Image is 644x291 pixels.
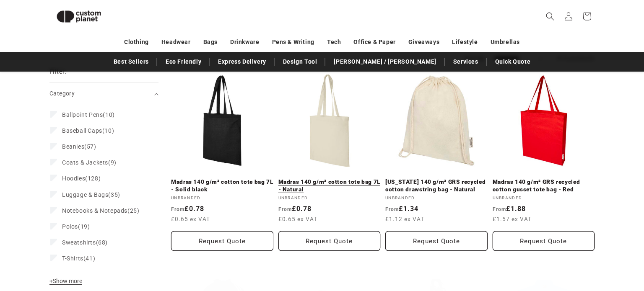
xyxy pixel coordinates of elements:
iframe: Chat Widget [506,201,644,291]
span: (41) [62,255,95,262]
span: Luggage & Bags [62,191,108,198]
button: Request Quote [493,231,595,251]
button: Show more [49,277,85,289]
a: Pens & Writing [272,35,314,49]
a: Madras 140 g/m² GRS recycled cotton gusset tote bag - Red [493,178,595,193]
button: Request Quote [278,231,381,251]
a: [US_STATE] 140 g/m² GRS recycled cotton drawstring bag - Natural [385,178,488,193]
summary: Category (0 selected) [49,83,158,104]
span: (57) [62,143,96,150]
a: Clothing [124,35,149,49]
a: Giveaways [408,35,439,49]
a: Services [449,54,483,69]
span: Hoodies [62,175,85,182]
a: Umbrellas [491,35,520,49]
span: (9) [62,159,117,166]
span: (10) [62,127,114,134]
span: Sweatshirts [62,239,96,246]
span: Ballpoint Pens [62,111,103,118]
a: Best Sellers [109,54,153,69]
span: Show more [49,278,82,284]
a: Drinkware [230,35,259,49]
a: Madras 140 g/m² cotton tote bag 7L - Solid black [171,178,273,193]
span: Category [49,90,75,97]
summary: Search [541,7,559,26]
a: Office & Paper [353,35,395,49]
a: Express Delivery [214,54,270,69]
span: T-Shirts [62,255,83,262]
a: Madras 140 g/m² cotton tote bag 7L - Natural [278,178,381,193]
span: (128) [62,175,101,182]
a: Headwear [161,35,191,49]
span: Baseball Caps [62,127,102,134]
span: Polos [62,223,78,230]
a: Tech [327,35,341,49]
button: Request Quote [385,231,488,251]
button: Request Quote [171,231,273,251]
span: (10) [62,111,115,118]
span: Coats & Jackets [62,159,108,166]
span: Beanies [62,143,84,150]
span: (25) [62,207,139,214]
span: (68) [62,239,108,246]
a: Design Tool [279,54,322,69]
a: Quick Quote [491,54,535,69]
a: Bags [203,35,218,49]
span: Notebooks & Notepads [62,207,127,214]
a: [PERSON_NAME] / [PERSON_NAME] [330,54,440,69]
a: Eco Friendly [161,54,205,69]
span: + [49,278,53,284]
span: (19) [62,223,90,230]
span: (35) [62,191,120,198]
img: Custom Planet [49,3,108,30]
a: Lifestyle [452,35,478,49]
